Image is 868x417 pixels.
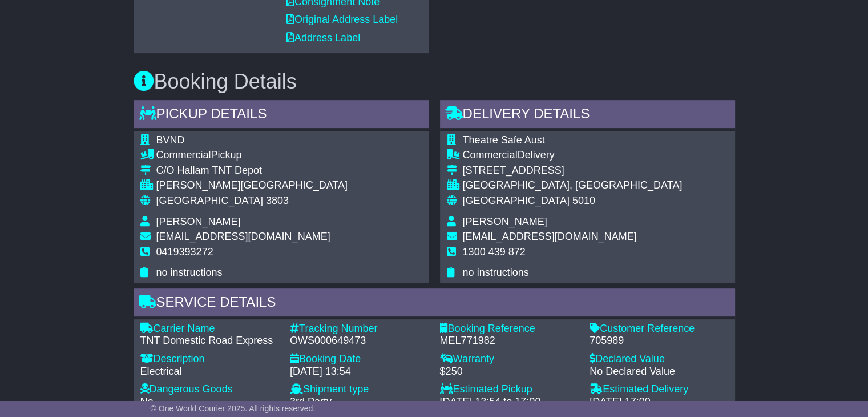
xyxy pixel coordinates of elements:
[463,267,529,278] span: no instructions
[590,366,728,378] div: No Declared Value
[156,134,185,146] span: BVND
[463,195,570,206] span: [GEOGRAPHIC_DATA]
[440,366,579,378] div: $250
[156,179,348,192] div: [PERSON_NAME][GEOGRAPHIC_DATA]
[140,323,279,335] div: Carrier Name
[463,246,526,258] span: 1300 439 872
[440,323,579,335] div: Booking Reference
[572,195,595,206] span: 5010
[440,353,579,366] div: Warranty
[463,149,683,162] div: Delivery
[156,149,211,161] span: Commercial
[440,383,579,396] div: Estimated Pickup
[134,70,735,93] h3: Booking Details
[134,288,735,319] div: Service Details
[463,216,547,227] span: [PERSON_NAME]
[590,335,728,347] div: 705989
[290,335,429,347] div: OWS000649473
[463,165,683,177] div: [STREET_ADDRESS]
[156,267,223,278] span: no instructions
[266,195,289,206] span: 3803
[463,231,637,242] span: [EMAIL_ADDRESS][DOMAIN_NAME]
[156,246,213,258] span: 0419393272
[156,216,241,227] span: [PERSON_NAME]
[590,383,728,396] div: Estimated Delivery
[286,14,398,25] a: Original Address Label
[440,396,579,408] div: [DATE] 13:54 to 17:00
[140,396,154,407] span: No
[290,366,429,378] div: [DATE] 13:54
[590,396,728,408] div: [DATE] 17:00
[290,396,332,407] span: 3rd Party
[140,335,279,347] div: TNT Domestic Road Express
[290,383,429,396] div: Shipment type
[140,383,279,396] div: Dangerous Goods
[590,323,728,335] div: Customer Reference
[290,353,429,366] div: Booking Date
[463,149,518,161] span: Commercial
[140,353,279,366] div: Description
[440,100,735,131] div: Delivery Details
[156,149,348,162] div: Pickup
[156,165,348,177] div: C/O Hallam TNT Depot
[463,179,683,192] div: [GEOGRAPHIC_DATA], [GEOGRAPHIC_DATA]
[140,366,279,378] div: Electrical
[463,134,545,146] span: Theatre Safe Aust
[590,353,728,366] div: Declared Value
[156,231,330,242] span: [EMAIL_ADDRESS][DOMAIN_NAME]
[440,335,579,347] div: MEL771982
[151,404,316,413] span: © One World Courier 2025. All rights reserved.
[134,100,429,131] div: Pickup Details
[286,32,360,43] a: Address Label
[156,195,263,206] span: [GEOGRAPHIC_DATA]
[290,323,429,335] div: Tracking Number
